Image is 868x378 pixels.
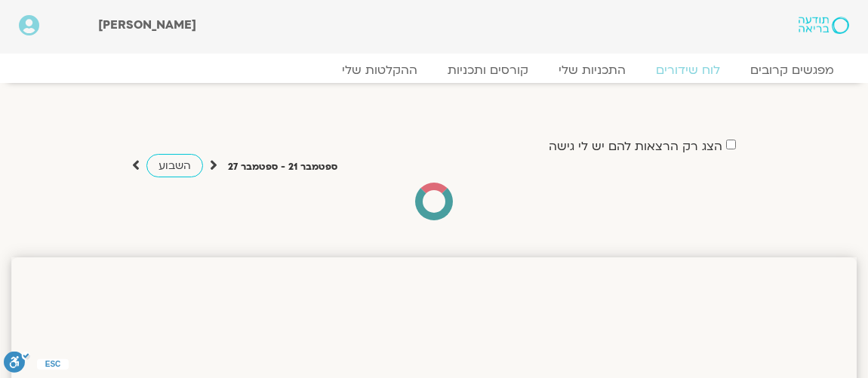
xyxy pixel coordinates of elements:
a: התכניות שלי [543,63,641,78]
p: ספטמבר 21 - ספטמבר 27 [228,159,337,175]
label: הצג רק הרצאות להם יש לי גישה [549,140,722,153]
a: לוח שידורים [641,63,735,78]
nav: Menu [19,63,849,78]
a: מפגשים קרובים [735,63,849,78]
a: ההקלטות שלי [327,63,432,78]
span: [PERSON_NAME] [98,17,196,33]
a: השבוע [146,154,203,177]
a: קורסים ותכניות [432,63,543,78]
span: השבוע [159,158,191,173]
